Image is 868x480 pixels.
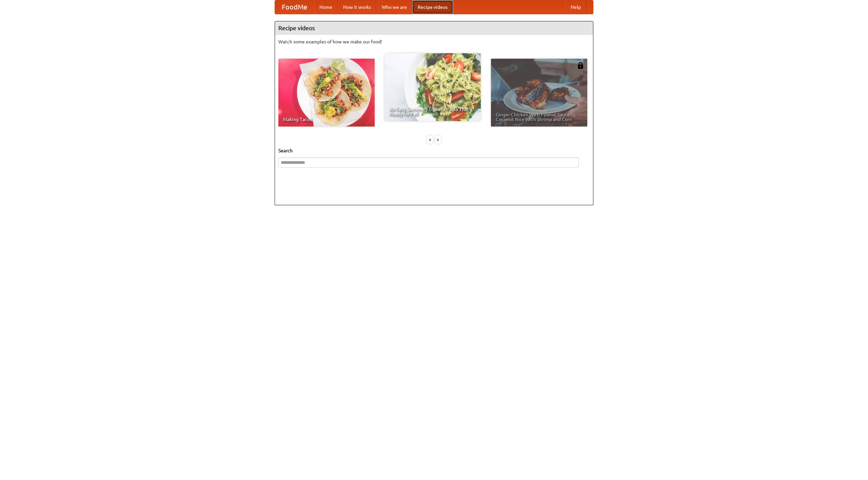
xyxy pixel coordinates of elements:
a: Home [314,0,338,14]
a: Help [565,0,586,14]
span: Making Tacos [283,117,370,122]
img: 483408.png [577,62,584,69]
a: An Easy, Summery Tomato Pasta That's Ready for Fall [384,53,481,121]
div: » [435,135,441,144]
h4: Recipe videos [275,21,593,35]
div: « [427,135,433,144]
a: Recipe videos [412,0,453,14]
p: Watch some examples of how we make our food! [278,38,590,45]
span: An Easy, Summery Tomato Pasta That's Ready for Fall [389,107,476,116]
a: Who we are [376,0,412,14]
a: How it works [338,0,376,14]
h5: Search [278,147,590,154]
a: Making Tacos [278,59,375,127]
a: FoodMe [275,0,314,14]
